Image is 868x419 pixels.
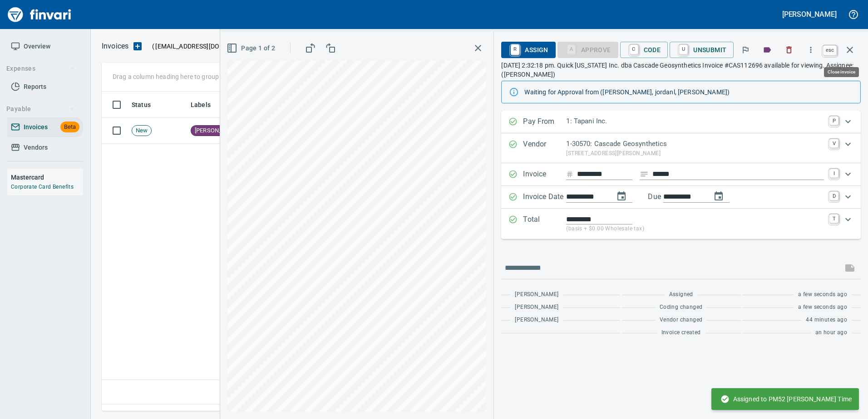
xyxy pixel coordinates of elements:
button: Upload an Invoice [128,41,147,52]
button: Labels [757,40,777,60]
p: Due [648,191,691,202]
div: Waiting for Approval from ([PERSON_NAME], jordanl, [PERSON_NAME]) [524,84,853,100]
span: [PERSON_NAME] [515,316,558,325]
p: [STREET_ADDRESS][PERSON_NAME] [566,149,824,158]
div: Expand [501,163,861,186]
button: CCode [620,42,668,58]
a: esc [823,45,837,55]
span: Payable [6,103,75,115]
nav: breadcrumb [102,41,128,52]
button: Payable [3,101,79,117]
span: [PERSON_NAME] [515,290,558,299]
span: Invoice created [661,328,701,337]
span: [PERSON_NAME] [515,303,558,312]
button: UUnsubmit [670,42,734,58]
span: Assigned [669,290,693,299]
span: Code [627,42,661,58]
span: Status [132,99,151,110]
a: T [829,214,838,223]
span: a few seconds ago [798,290,847,299]
div: Expand [501,133,861,163]
a: V [829,139,838,148]
p: Vendor [523,139,566,158]
span: an hour ago [815,328,847,337]
button: Page 1 of 2 [225,40,279,57]
button: change due date [708,185,730,207]
a: Reports [7,77,83,97]
p: [DATE] 2:32:18 pm. Quick [US_STATE] Inc. dba Cascade Geosynthetics Invoice #CAS112696 available f... [501,61,861,79]
div: Coding Required [557,45,618,53]
button: More [801,40,821,60]
button: change date [611,185,632,207]
a: D [829,191,838,200]
span: Coding changed [660,303,703,312]
button: [PERSON_NAME] [780,7,839,21]
span: Vendors [24,142,48,153]
button: RAssign [501,42,555,58]
span: This records your message into the invoice and notifies anyone mentioned [839,257,861,279]
span: New [132,127,151,135]
a: U [679,44,688,54]
span: Overview [24,41,50,52]
p: Invoice Date [523,191,566,203]
span: Assign [508,42,548,58]
p: Invoice [523,169,566,180]
span: Assigned to PM52 [PERSON_NAME] Time [720,395,852,404]
button: Expenses [3,60,79,77]
h5: [PERSON_NAME] [782,10,837,19]
span: Invoices [24,122,48,133]
span: Status [132,99,163,110]
p: Invoices [102,41,128,52]
div: Expand [501,186,861,209]
img: Finvari [5,4,74,25]
h6: Mastercard [11,172,83,182]
p: 1: Tapani Inc. [566,116,824,127]
span: [EMAIL_ADDRESS][DOMAIN_NAME] [154,42,259,51]
a: Corporate Card Benefits [11,184,74,190]
p: 1-30570: Cascade Geosynthetics [566,139,824,149]
span: Page 1 of 2 [228,43,275,54]
span: Vendor changed [660,316,703,325]
a: P [829,116,838,125]
a: R [511,44,519,54]
button: Flag [735,40,755,60]
span: Unsubmit [677,42,726,58]
div: Expand [501,209,861,239]
span: Labels [191,99,222,110]
div: Expand [501,111,861,133]
a: Overview [7,36,83,57]
span: 44 minutes ago [806,316,847,325]
a: InvoicesBeta [7,117,83,137]
span: Beta [60,122,79,132]
span: Reports [24,81,46,93]
span: Labels [191,99,211,110]
a: C [630,44,638,54]
svg: Invoice number [566,169,573,180]
a: I [829,169,838,178]
p: Drag a column heading here to group the table [113,72,246,81]
p: Total [523,214,566,234]
a: Vendors [7,137,83,158]
p: Pay From [523,116,566,128]
p: ( ) [147,42,261,51]
span: Expenses [6,63,75,74]
span: a few seconds ago [798,303,847,312]
p: (basis + $0.00 Wholesale tax) [566,224,824,234]
span: [PERSON_NAME] [191,127,243,135]
button: Discard [779,40,799,60]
